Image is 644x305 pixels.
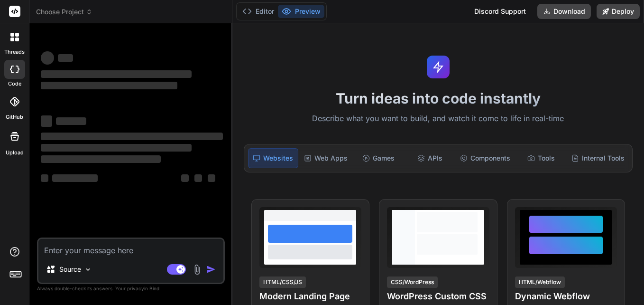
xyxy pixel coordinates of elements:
[597,4,640,19] button: Deploy
[387,276,438,288] div: CSS/WordPress
[194,174,202,182] span: ‌
[387,290,489,303] h4: WordPress Custom CSS
[8,80,21,88] label: code
[56,117,86,125] span: ‌
[456,148,514,168] div: Components
[41,144,192,152] span: ‌
[52,174,98,182] span: ‌
[41,115,52,127] span: ‌
[238,113,638,125] p: Describe what you want to build, and watch it come to life in real-time
[208,174,215,182] span: ‌
[41,51,54,65] span: ‌
[515,276,565,288] div: HTML/Webflow
[239,5,278,18] button: Editor
[405,148,455,168] div: APIs
[36,7,92,17] span: Choose Project
[181,174,189,182] span: ‌
[58,54,73,62] span: ‌
[248,148,299,168] div: Websites
[41,70,192,78] span: ‌
[127,286,144,291] span: privacy
[192,264,202,275] img: attachment
[59,265,81,274] p: Source
[259,290,361,303] h4: Modern Landing Page
[537,4,591,19] button: Download
[300,148,351,168] div: Web Apps
[469,4,532,19] div: Discord Support
[6,149,24,157] label: Upload
[41,155,161,163] span: ‌
[206,265,216,274] img: icon
[278,5,324,18] button: Preview
[41,174,48,182] span: ‌
[238,90,638,107] h1: Turn ideas into code instantly
[41,133,223,140] span: ‌
[516,148,566,168] div: Tools
[259,276,306,288] div: HTML/CSS/JS
[37,284,225,293] p: Always double-check its answers. Your in Bind
[353,148,403,168] div: Games
[6,113,23,121] label: GitHub
[4,48,25,56] label: threads
[568,148,628,168] div: Internal Tools
[84,266,92,274] img: Pick Models
[41,82,177,89] span: ‌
